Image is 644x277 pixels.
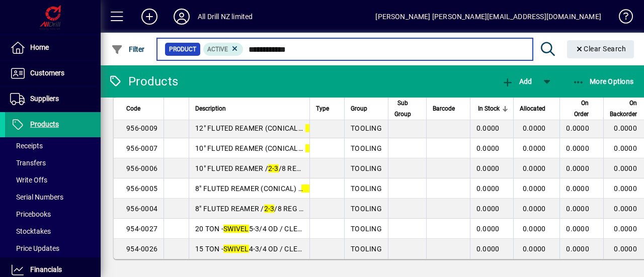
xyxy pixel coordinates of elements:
span: 954-0027 [126,225,157,233]
span: 956-0006 [126,164,157,172]
div: Description [195,103,303,114]
span: 0.0000 [523,144,546,152]
span: 0.0000 [476,124,500,132]
span: 0.0000 [476,144,500,152]
button: Clear [567,40,634,58]
a: Stocktakes [5,223,101,240]
span: Price Updates [10,244,59,252]
a: Knowledge Base [611,2,631,35]
span: 0.0000 [566,144,589,152]
span: 0.0000 [614,245,637,253]
span: 0.0000 [523,225,546,233]
span: 0.0000 [523,184,546,193]
span: Receipts [10,142,43,150]
div: Code [126,103,157,114]
span: 0.0000 [566,124,589,132]
span: 0.0000 [614,205,637,213]
span: 0.0000 [523,164,546,172]
span: 8" FLUTED REAMER / /8 REG BX X 20K [195,205,355,213]
em: SWIVEL [223,245,249,253]
div: Barcode [433,103,464,114]
a: Customers [5,61,101,86]
a: Suppliers [5,86,101,112]
div: Sub Group [394,98,420,120]
span: 0.0000 [523,245,546,253]
span: TOOLING [351,124,382,132]
em: 2-3 [264,205,275,213]
span: 0.0000 [566,164,589,172]
div: All Drill NZ limited [198,9,253,25]
span: 10" FLUTED REAMER (CONICAL) / /8 REG BX X 30K [195,144,396,152]
div: In Stock [476,103,509,114]
span: 8" FLUTED REAMER (CONICAL) / /8 REG BX X 20K [195,184,392,193]
span: 0.0000 [566,184,589,193]
span: 0.0000 [614,225,637,233]
div: Products [108,73,178,89]
span: 0.0000 [614,144,637,152]
span: Allocated [520,103,545,114]
a: Serial Numbers [5,189,101,206]
span: Barcode [433,103,455,114]
span: On Backorder [610,98,637,120]
span: Code [126,103,140,114]
span: 0.0000 [476,225,500,233]
span: 956-0004 [126,205,157,213]
span: On Order [566,98,589,120]
a: Write Offs [5,171,101,189]
span: TOOLING [351,205,382,213]
span: Customers [30,69,64,77]
span: 0.0000 [476,205,500,213]
span: In Stock [477,103,499,114]
span: 0.0000 [614,184,637,193]
span: 0.0000 [523,205,546,213]
span: 0.0000 [566,225,589,233]
span: Product [169,44,196,54]
span: TOOLING [351,144,382,152]
span: Stocktakes [10,227,51,235]
span: 10" FLUTED REAMER / /8 REG BX X 30K [195,164,359,172]
div: Group [351,103,382,114]
span: Write Offs [10,176,47,184]
mat-chip: Activation Status: Active [203,43,244,56]
em: 2-3 [305,124,316,132]
button: More Options [570,72,636,90]
span: 0.0000 [614,164,637,172]
span: More Options [573,77,634,85]
button: Add [499,72,534,90]
em: 2-3 [305,144,316,152]
a: Home [5,35,101,60]
a: Price Updates [5,240,101,257]
span: Add [502,77,532,85]
span: Description [195,103,226,114]
a: Transfers [5,154,101,171]
button: Profile [166,8,198,26]
div: [PERSON_NAME] [PERSON_NAME][EMAIL_ADDRESS][DOMAIN_NAME] [375,9,601,25]
div: On Order [566,98,598,120]
span: Clear Search [575,45,626,53]
div: Type [316,103,338,114]
span: 12" FLUTED REAMER (CONICAL) / /8 REG BX X 30K [195,124,396,132]
span: Financials [30,265,62,273]
span: Transfers [10,159,46,167]
span: 956-0009 [126,124,157,132]
span: TOOLING [351,164,382,172]
em: 2-3 [268,164,279,172]
span: 956-0007 [126,144,157,152]
span: Active [207,46,228,53]
span: Sub Group [394,98,411,120]
button: Filter [109,40,147,58]
span: 0.0000 [476,245,500,253]
span: Home [30,43,49,51]
span: 0.0000 [614,124,637,132]
span: TOOLING [351,225,382,233]
span: Group [351,103,367,114]
em: 2-3 [301,184,312,193]
span: 0.0000 [566,245,589,253]
a: Receipts [5,137,101,154]
span: 0.0000 [476,184,500,193]
span: TOOLING [351,245,382,253]
span: 0.0000 [476,164,500,172]
span: 0.0000 [523,124,546,132]
span: Pricebooks [10,210,51,218]
button: Add [133,8,166,26]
